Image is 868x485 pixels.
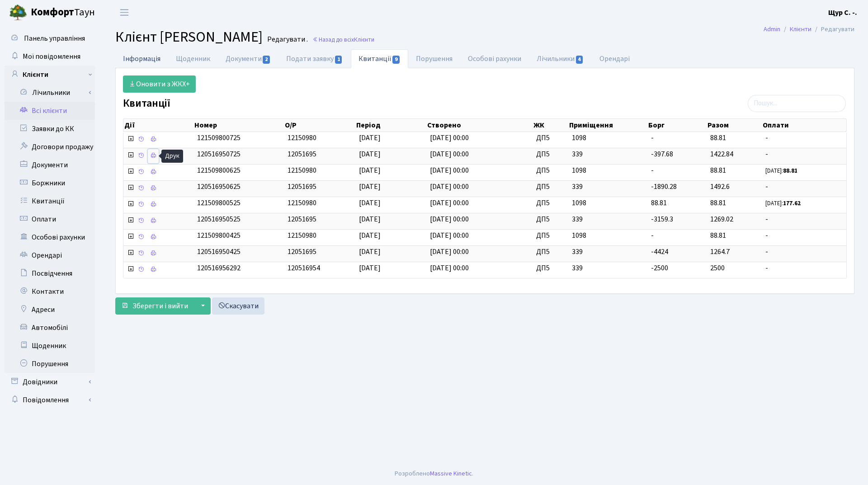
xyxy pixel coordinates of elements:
a: Документи [218,49,278,68]
span: ДП5 [536,133,565,143]
span: 1492.6 [710,182,730,192]
span: Клієнт [PERSON_NAME] [115,27,263,47]
span: 12051695 [288,182,316,192]
a: Мої повідомлення [5,47,95,66]
span: [DATE] [359,182,381,192]
span: ДП5 [536,149,565,160]
span: [DATE] 00:00 [430,149,469,159]
span: 88.81 [710,231,726,240]
span: 120516950525 [197,214,241,224]
span: [DATE] [359,263,381,273]
span: [DATE] [359,133,381,143]
span: 339 [572,182,644,192]
span: - [651,133,654,143]
span: 1269.02 [710,214,733,224]
span: 339 [572,247,644,257]
span: 4 [576,56,583,64]
a: Посвідчення [5,264,95,283]
small: Редагувати . [265,35,308,44]
th: Створено [426,119,533,132]
span: [DATE] [359,149,381,159]
th: О/Р [284,119,355,132]
a: Всі клієнти [5,102,95,120]
th: Борг [647,119,707,132]
span: - [765,149,843,160]
th: Номер [193,119,284,132]
img: logo.png [9,4,27,22]
span: [DATE] 00:00 [430,165,469,175]
span: [DATE] 00:00 [430,231,469,240]
span: ДП5 [536,231,565,241]
button: Переключити навігацію [113,5,136,20]
b: Комфорт [31,5,74,19]
th: ЖК [533,119,569,132]
small: [DATE]: [765,199,801,207]
span: ДП5 [536,263,565,273]
span: 339 [572,214,644,225]
a: Особові рахунки [5,228,95,246]
a: Порушення [408,49,460,68]
span: [DATE] [359,165,381,175]
span: ДП5 [536,182,565,192]
a: Клієнти [5,66,95,84]
small: [DATE]: [765,167,797,175]
span: 1098 [572,198,644,208]
span: 1 [335,56,342,64]
span: 12051695 [288,247,316,257]
span: 1098 [572,231,644,241]
b: 88.81 [783,167,797,175]
a: Орендарі [5,246,95,264]
span: -1890.28 [651,182,677,192]
span: 88.81 [651,198,667,208]
span: 12051695 [288,149,316,159]
span: - [651,231,654,240]
button: Зберегти і вийти [115,297,194,315]
th: Дії [123,119,193,132]
span: [DATE] 00:00 [430,247,469,257]
span: -3159.3 [651,214,673,224]
span: 88.81 [710,133,726,143]
span: - [765,247,843,257]
span: Клієнти [354,35,374,44]
span: ДП5 [536,165,565,176]
span: -397.68 [651,149,673,159]
div: Друк [161,150,183,163]
a: Назад до всіхКлієнти [312,35,374,44]
a: Admin [764,24,780,34]
span: 88.81 [710,165,726,175]
span: ДП5 [536,247,565,257]
a: Лічильники [10,84,95,102]
span: - [765,263,843,273]
span: Панель управління [24,33,85,43]
label: Квитанції [123,97,170,110]
span: 9 [392,56,400,64]
span: [DATE] 00:00 [430,133,469,143]
span: [DATE] 00:00 [430,214,469,224]
span: [DATE] 00:00 [430,198,469,208]
a: Подати заявку [278,49,350,68]
a: Контакти [5,283,95,301]
th: Приміщення [568,119,647,132]
span: 1098 [572,165,644,176]
span: [DATE] 00:00 [430,182,469,192]
a: Щур С. -. [828,7,857,18]
a: Скасувати [212,297,264,315]
span: [DATE] [359,231,381,240]
span: ДП5 [536,198,565,208]
a: Лічильники [529,49,591,68]
span: 1264.7 [710,247,730,257]
th: Оплати [762,119,846,132]
span: 339 [572,263,644,273]
span: 12150980 [288,165,316,175]
a: Заявки до КК [5,120,95,138]
span: - [765,133,843,143]
span: 2500 [710,263,725,273]
span: 121509800525 [197,198,241,208]
span: 120516950425 [197,247,241,257]
span: 121509800625 [197,165,241,175]
span: - [765,231,843,241]
span: -2500 [651,263,668,273]
span: 120516950625 [197,182,241,192]
a: Massive Kinetic [430,469,472,478]
span: [DATE] [359,198,381,208]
